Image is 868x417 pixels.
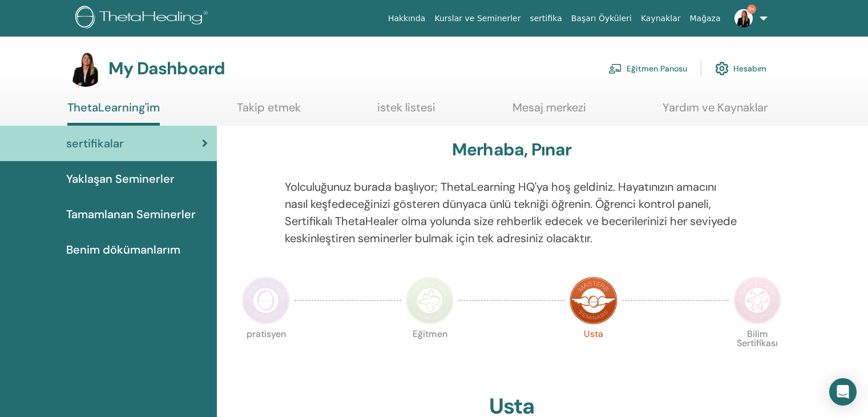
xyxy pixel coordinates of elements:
img: chalkboard-teacher.svg [608,63,622,74]
a: Kaynaklar [636,8,685,29]
p: pratisyen [242,330,290,378]
span: Benim dökümanlarım [66,241,180,258]
img: Instructor [406,276,454,324]
img: Master [570,276,617,324]
a: sertifika [525,8,566,29]
h3: Merhaba, Pınar [452,139,572,160]
p: Eğitmen [406,330,454,378]
img: Practitioner [242,276,290,324]
a: Mesaj merkezi [512,101,586,123]
p: Yolculuğunuz burada başlıyor; ThetaLearning HQ'ya hoş geldiniz. Hayatınızın amacını nasıl keşfede... [285,178,739,247]
span: Yaklaşan Seminerler [66,170,175,187]
h3: My Dashboard [108,58,225,79]
a: Kurslar ve Seminerler [430,8,525,29]
a: Yardım ve Kaynaklar [663,101,768,123]
img: default.jpg [734,9,753,27]
p: Usta [570,330,617,378]
a: Takip etmek [237,101,301,123]
a: Başarı Öyküleri [567,8,636,29]
img: cog.svg [715,59,729,78]
a: Hesabım [715,56,766,81]
a: istek listesi [377,101,435,123]
p: Bilim Sertifikası [733,330,781,378]
a: ThetaLearning'im [67,101,160,126]
a: Eğitmen Panosu [608,56,687,81]
span: sertifikalar [66,135,124,152]
span: Tamamlanan Seminerler [66,206,196,223]
img: default.jpg [67,50,104,87]
div: Open Intercom Messenger [829,378,857,406]
a: Mağaza [685,8,725,29]
img: logo.png [75,6,212,31]
img: Certificate of Science [733,276,781,324]
span: 9+ [747,5,756,14]
a: Hakkında [383,8,430,29]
